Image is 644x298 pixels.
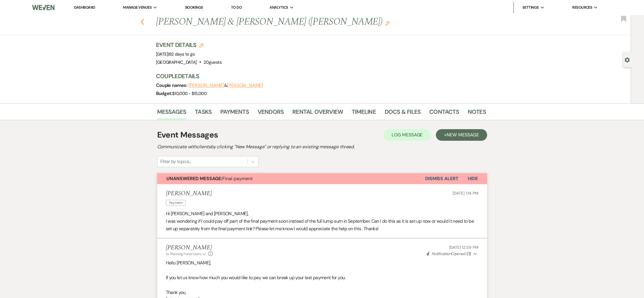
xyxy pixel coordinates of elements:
[160,158,191,165] div: Filter by topics...
[157,143,487,150] h2: Communicate with clients by clicking "New Message" or replying to an existing message thread.
[157,129,218,141] h1: Event Messages
[156,15,415,29] h1: [PERSON_NAME] & [PERSON_NAME] ([PERSON_NAME])
[449,245,478,250] span: [DATE] 12:59 PM
[429,107,459,120] a: Contacts
[220,107,249,120] a: Payments
[169,51,195,57] span: 82 days to go
[74,5,95,10] a: Dashboard
[427,251,471,256] span: Opened
[572,5,592,10] span: Resources
[468,175,478,182] span: Hide
[227,83,263,88] button: [PERSON_NAME]
[156,82,188,88] span: Couple names:
[425,173,458,184] button: Dismiss Alert
[188,83,224,88] button: [PERSON_NAME]
[392,132,423,138] span: Log Message
[352,107,376,120] a: Timeline
[32,1,54,14] img: Weven Logo
[385,107,421,120] a: Docs & Files
[166,175,222,182] strong: Unanswered Message:
[458,173,487,184] button: Hide
[203,59,222,65] span: 20 guests
[522,5,539,10] span: Settings
[166,252,201,256] span: to: Planning Portal Users
[166,190,212,197] h5: [PERSON_NAME]
[156,51,195,57] span: [DATE]
[195,107,212,120] a: Tasks
[123,5,152,10] span: Manage Venues
[168,51,195,57] span: |
[447,132,479,138] span: New Message
[166,244,213,251] h5: [PERSON_NAME]
[172,91,206,96] span: $10,000 - $15,000
[166,200,186,206] span: Payment
[432,251,451,256] span: Notification
[166,289,478,296] p: Thank you,
[166,251,207,257] button: to: Planning Portal Users
[166,210,478,217] p: Hi [PERSON_NAME] and [PERSON_NAME],
[156,41,222,49] h3: Event Details
[156,59,197,65] span: [GEOGRAPHIC_DATA]
[188,83,263,88] span: &
[185,5,203,10] a: Bookings
[625,57,630,62] button: Open lead details
[467,251,471,256] strong: ( 1 )
[157,173,425,184] button: Unanswered Message:Final payment
[384,129,431,141] button: Log Message
[436,129,487,141] button: +New Message
[426,251,478,257] button: NotificationOpened (1)
[156,72,480,80] h3: Couple Details
[166,274,478,281] p: If you let us know how much you would like to pay we can break up your last payment for you.
[156,90,173,96] span: Budget:
[269,5,288,10] span: Analytics
[166,175,253,182] span: Final payment
[258,107,284,120] a: Vendors
[231,5,242,10] a: To Do
[166,259,478,267] p: Hello [PERSON_NAME],
[385,20,390,25] button: Edit
[453,191,478,196] span: [DATE] 1:14 PM
[292,107,343,120] a: Rental Overview
[468,107,486,120] a: Notes
[166,217,478,232] p: I was wondering if I could pay off part of the final payment soon instead of the full lump sum in...
[157,107,186,120] a: Messages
